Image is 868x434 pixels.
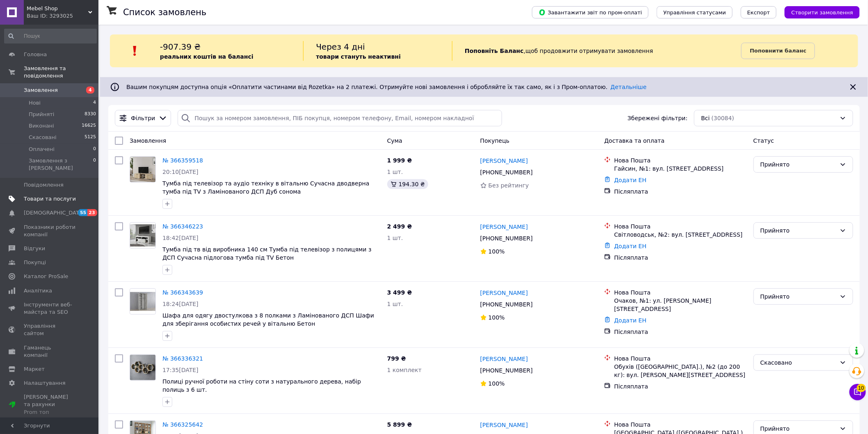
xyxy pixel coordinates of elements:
[24,65,98,80] span: Замовлення та повідомлення
[761,424,836,433] div: Прийнято
[539,9,642,16] span: Завантажити звіт по пром-оплаті
[614,317,646,324] a: Додати ЕН
[130,355,155,380] img: Фото товару
[750,48,806,54] b: Поповнити баланс
[29,99,41,107] span: Нові
[741,6,777,18] button: Експорт
[123,7,206,17] h1: Список замовлень
[614,363,747,379] div: Обухів ([GEOGRAPHIC_DATA].), №2 (до 200 кг): вул. [PERSON_NAME][STREET_ADDRESS]
[387,223,412,230] span: 2 499 ₴
[82,122,96,130] span: 16625
[857,384,866,392] span: 10
[29,122,54,130] span: Виконані
[27,12,98,20] div: Ваш ID: 3293025
[387,137,402,144] span: Cума
[162,421,203,428] a: № 366325642
[93,99,96,107] span: 4
[130,156,156,183] a: Фото товару
[452,41,741,61] div: , щоб продовжити отримувати замовлення
[387,289,412,296] span: 3 499 ₴
[24,224,76,238] span: Показники роботи компанії
[162,378,361,393] span: Полиці ручної роботи на стіну соти з натурального дерева, набір полиць з 6 шт.
[162,355,203,362] a: № 366336321
[130,292,155,311] img: Фото товару
[24,273,68,280] span: Каталог ProSale
[93,146,96,153] span: 0
[316,42,365,52] span: Через 4 дні
[162,169,199,175] span: 20:10[DATE]
[24,409,76,416] div: Prom топ
[479,299,535,310] div: [PHONE_NUMBER]
[489,248,505,255] span: 100%
[480,421,528,429] a: [PERSON_NAME]
[29,157,93,172] span: Замовлення з [PERSON_NAME]
[387,367,422,373] span: 1 комплект
[85,111,96,118] span: 8330
[130,222,156,249] a: Фото товару
[480,223,528,231] a: [PERSON_NAME]
[24,209,85,217] span: [DEMOGRAPHIC_DATA]
[130,137,166,144] span: Замовлення
[387,301,403,307] span: 1 шт.
[29,146,55,153] span: Оплачені
[24,287,52,295] span: Аналітика
[130,288,156,315] a: Фото товару
[480,157,528,165] a: [PERSON_NAME]
[130,224,155,246] img: Фото товару
[24,365,45,373] span: Маркет
[614,420,747,429] div: Нова Пошта
[657,6,733,18] button: Управління статусами
[162,289,203,296] a: № 366343639
[614,177,646,183] a: Додати ЕН
[126,84,646,90] span: Вашим покупцям доступна опція «Оплатити частинами від Rozetka» на 2 платежі. Отримуйте нові замов...
[27,5,88,12] span: Mebel Shop
[614,288,747,297] div: Нова Пошта
[614,382,747,391] div: Післяплата
[614,187,747,196] div: Післяплата
[614,164,747,173] div: Гайсин, №1: вул. [STREET_ADDRESS]
[489,380,505,387] span: 100%
[24,379,66,387] span: Налаштування
[24,301,76,316] span: Інструменти веб-майстра та SEO
[754,137,774,144] span: Статус
[387,179,428,189] div: 194.30 ₴
[663,9,726,16] span: Управління статусами
[614,231,747,239] div: Світловодськ, №2: вул. [STREET_ADDRESS]
[24,87,58,94] span: Замовлення
[614,243,646,249] a: Додати ЕН
[761,358,836,367] div: Скасовано
[387,169,403,175] span: 1 шт.
[131,114,155,122] span: Фільтри
[129,45,141,57] img: :exclamation:
[480,355,528,363] a: [PERSON_NAME]
[614,254,747,262] div: Післяплата
[316,53,401,60] b: товари стануть неактивні
[162,312,374,327] a: Шафа для одягу двостулкова з 8 полками з Ламінованого ДСП Шафи для зберігання особистих речей у в...
[178,110,502,126] input: Пошук за номером замовлення, ПІБ покупця, номером телефону, Email, номером накладної
[24,195,76,203] span: Товари та послуги
[747,9,770,16] span: Експорт
[387,235,403,241] span: 1 шт.
[479,365,535,376] div: [PHONE_NUMBER]
[162,157,203,164] a: № 366359518
[387,421,412,428] span: 5 899 ₴
[162,235,199,241] span: 18:42[DATE]
[29,111,54,118] span: Прийняті
[162,180,370,195] a: Тумба під телевізор та аудіо техніку в вітальню Сучасна дводверна тумба під TV з Ламінованого ДСП...
[614,297,747,313] div: Очаков, №1: ул. [PERSON_NAME][STREET_ADDRESS]
[162,367,199,373] span: 17:35[DATE]
[761,292,836,301] div: Прийнято
[465,48,524,54] b: Поповніть Баланс
[712,115,734,121] span: (30084)
[162,246,372,261] a: Тумба під тв від виробника 140 см Тумба під телевізор з полицями з ДСП Сучасна підлогова тумба пі...
[614,328,747,336] div: Післяплата
[489,314,505,321] span: 100%
[479,233,535,244] div: [PHONE_NUMBER]
[480,137,509,144] span: Покупець
[741,43,815,59] a: Поповнити баланс
[87,209,97,216] span: 23
[489,182,529,189] span: Без рейтингу
[532,6,649,18] button: Завантажити звіт по пром-оплаті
